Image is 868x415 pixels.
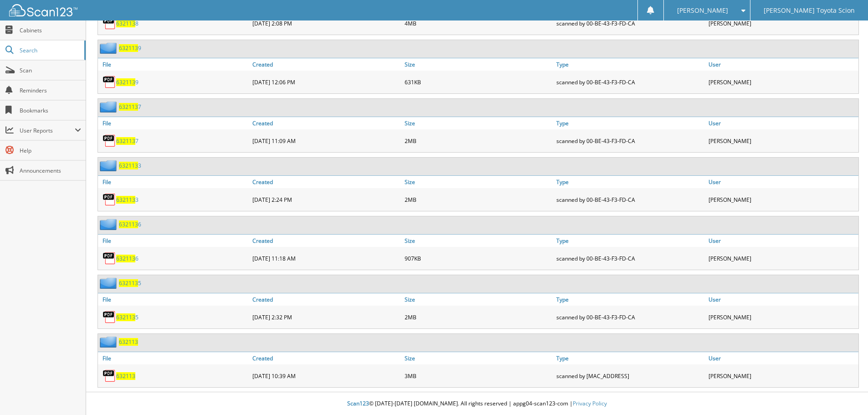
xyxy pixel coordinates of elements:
[98,58,250,71] a: File
[86,393,868,415] div: © [DATE]-[DATE] [DOMAIN_NAME]. All rights reserved | appg04-scan123-com |
[100,336,119,348] img: folder2.png
[706,352,858,364] a: User
[103,75,116,89] img: PDF.png
[103,134,116,148] img: PDF.png
[116,313,139,321] a: 6321135
[573,400,607,407] a: Privacy Policy
[100,101,119,113] img: folder2.png
[250,308,402,326] div: [DATE] 2:32 PM
[20,147,81,154] span: Help
[119,44,138,52] span: 632113
[100,160,119,171] img: folder2.png
[20,87,81,94] span: Reminders
[402,293,555,306] a: Size
[20,127,75,134] span: User Reports
[554,73,706,91] div: scanned by 00-BE-43-F3-FD-CA
[98,235,250,247] a: File
[103,193,116,206] img: PDF.png
[116,196,139,204] a: 6321133
[250,132,402,150] div: [DATE] 11:09 AM
[116,78,139,86] a: 6321139
[119,279,138,287] span: 632113
[116,78,135,86] span: 632113
[706,132,858,150] div: [PERSON_NAME]
[402,190,555,209] div: 2MB
[20,107,81,114] span: Bookmarks
[554,308,706,326] div: scanned by 00-BE-43-F3-FD-CA
[706,117,858,129] a: User
[103,310,116,324] img: PDF.png
[116,20,139,27] a: 6321138
[554,117,706,129] a: Type
[706,190,858,209] div: [PERSON_NAME]
[554,190,706,209] div: scanned by 00-BE-43-F3-FD-CA
[554,293,706,306] a: Type
[119,220,138,228] span: 632113
[250,293,402,306] a: Created
[706,176,858,188] a: User
[347,400,369,407] span: Scan123
[706,14,858,32] div: [PERSON_NAME]
[116,137,139,145] a: 6321137
[554,367,706,385] div: scanned by [MAC_ADDRESS]
[119,279,141,287] a: 6321135
[706,58,858,71] a: User
[98,176,250,188] a: File
[402,235,555,247] a: Size
[119,162,138,169] span: 632113
[116,255,139,262] a: 6321136
[119,103,138,111] span: 632113
[554,14,706,32] div: scanned by 00-BE-43-F3-FD-CA
[98,117,250,129] a: File
[98,352,250,364] a: File
[402,73,555,91] div: 631KB
[706,235,858,247] a: User
[402,249,555,267] div: 907KB
[103,16,116,30] img: PDF.png
[116,137,135,145] span: 632113
[100,277,119,289] img: folder2.png
[250,190,402,209] div: [DATE] 2:24 PM
[402,308,555,326] div: 2MB
[706,367,858,385] div: [PERSON_NAME]
[706,293,858,306] a: User
[9,4,77,16] img: scan123-logo-white.svg
[554,235,706,247] a: Type
[250,176,402,188] a: Created
[250,58,402,71] a: Created
[250,249,402,267] div: [DATE] 11:18 AM
[706,249,858,267] div: [PERSON_NAME]
[119,338,138,346] a: 632113
[402,14,555,32] div: 4MB
[764,8,855,13] span: [PERSON_NAME] Toyota Scion
[116,20,135,27] span: 632113
[98,293,250,306] a: File
[119,103,141,111] a: 6321137
[100,219,119,230] img: folder2.png
[103,369,116,383] img: PDF.png
[822,371,868,415] iframe: Chat Widget
[402,352,555,364] a: Size
[554,58,706,71] a: Type
[116,313,135,321] span: 632113
[554,176,706,188] a: Type
[20,67,81,74] span: Scan
[250,352,402,364] a: Created
[402,176,555,188] a: Size
[119,220,141,228] a: 6321136
[119,44,141,52] a: 6321139
[402,117,555,129] a: Size
[250,73,402,91] div: [DATE] 12:06 PM
[116,255,135,262] span: 632113
[116,196,135,204] span: 632113
[103,251,116,265] img: PDF.png
[402,58,555,71] a: Size
[250,367,402,385] div: [DATE] 10:39 AM
[250,235,402,247] a: Created
[554,352,706,364] a: Type
[554,132,706,150] div: scanned by 00-BE-43-F3-FD-CA
[116,372,135,380] a: 632113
